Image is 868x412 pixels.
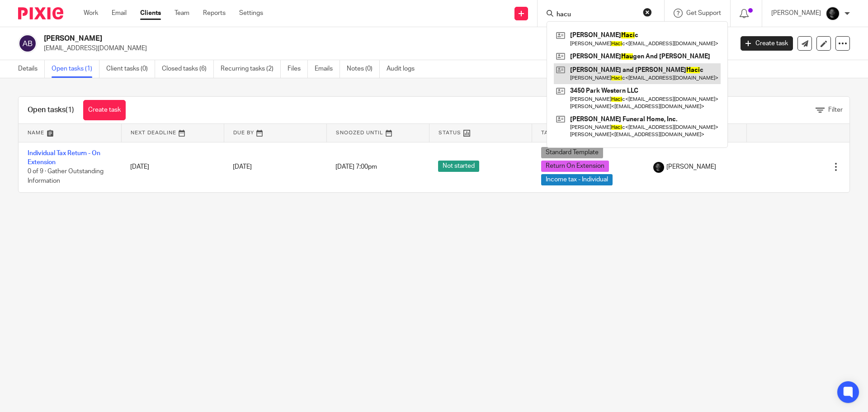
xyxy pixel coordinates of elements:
a: Emails [315,60,340,78]
span: 0 of 9 · Gather Outstanding Information [28,169,104,185]
a: Work [84,9,98,18]
span: [PERSON_NAME] [666,162,716,171]
span: Filter [828,107,843,113]
span: Tags [541,130,557,135]
span: Standard Template [541,147,603,158]
a: Recurring tasks (2) [221,60,281,78]
span: Not started [438,161,479,172]
a: Files [288,60,308,78]
img: Pixie [18,7,63,19]
span: [DATE] 7:00pm [335,164,377,170]
h2: [PERSON_NAME] [44,34,590,43]
a: Closed tasks (6) [162,60,214,78]
a: Open tasks (1) [52,60,99,78]
a: Clients [140,9,161,18]
a: Create task [83,100,126,120]
span: Snoozed Until [336,130,383,135]
a: Create task [741,36,793,51]
a: Notes (0) [347,60,380,78]
td: [DATE] [121,142,224,192]
span: Return On Extension [541,161,609,172]
a: Email [112,9,127,18]
a: Team [175,9,189,18]
a: Individual Tax Return - On Extension [28,150,100,166]
img: Chris.jpg [653,162,664,173]
p: [PERSON_NAME] [771,9,821,18]
a: Settings [239,9,263,18]
a: Reports [203,9,226,18]
button: Clear [643,8,652,17]
span: Income tax - Individual [541,174,613,185]
p: [EMAIL_ADDRESS][DOMAIN_NAME] [44,44,727,53]
span: [DATE] [233,164,252,170]
h1: Open tasks [28,105,74,115]
img: svg%3E [18,34,37,53]
span: Get Support [686,10,721,16]
a: Details [18,60,45,78]
a: Audit logs [387,60,421,78]
span: (1) [66,106,74,114]
input: Search [556,11,637,19]
a: Client tasks (0) [106,60,155,78]
img: Chris.jpg [826,6,840,21]
span: Status [439,130,461,135]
